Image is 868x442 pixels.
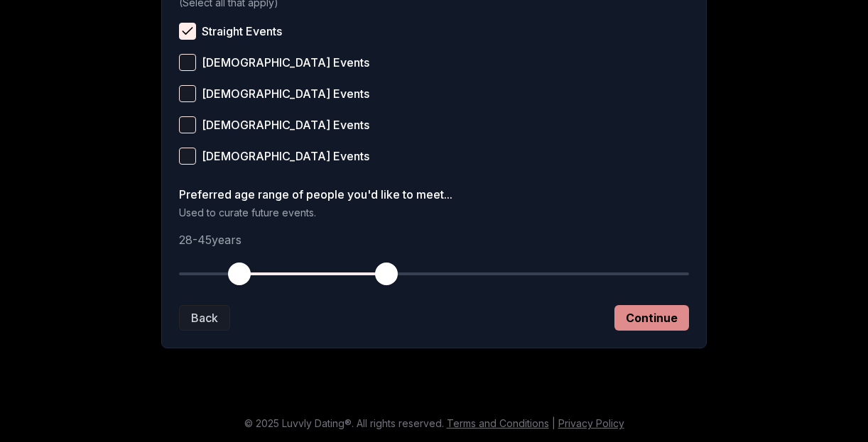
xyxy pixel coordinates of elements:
p: 28 - 45 years [179,231,689,248]
button: [DEMOGRAPHIC_DATA] Events [179,85,196,102]
button: [DEMOGRAPHIC_DATA] Events [179,54,196,71]
a: Privacy Policy [558,417,624,429]
span: [DEMOGRAPHIC_DATA] Events [202,119,369,131]
button: Back [179,305,230,331]
button: Continue [614,305,689,331]
button: Straight Events [179,23,196,40]
span: [DEMOGRAPHIC_DATA] Events [202,57,369,68]
span: Straight Events [202,26,282,37]
label: Preferred age range of people you'd like to meet... [179,189,689,200]
span: [DEMOGRAPHIC_DATA] Events [202,88,369,99]
p: Used to curate future events. [179,206,689,220]
span: | [552,417,555,429]
button: [DEMOGRAPHIC_DATA] Events [179,116,196,133]
a: Terms and Conditions [447,417,549,429]
button: [DEMOGRAPHIC_DATA] Events [179,148,196,165]
span: [DEMOGRAPHIC_DATA] Events [202,150,369,162]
